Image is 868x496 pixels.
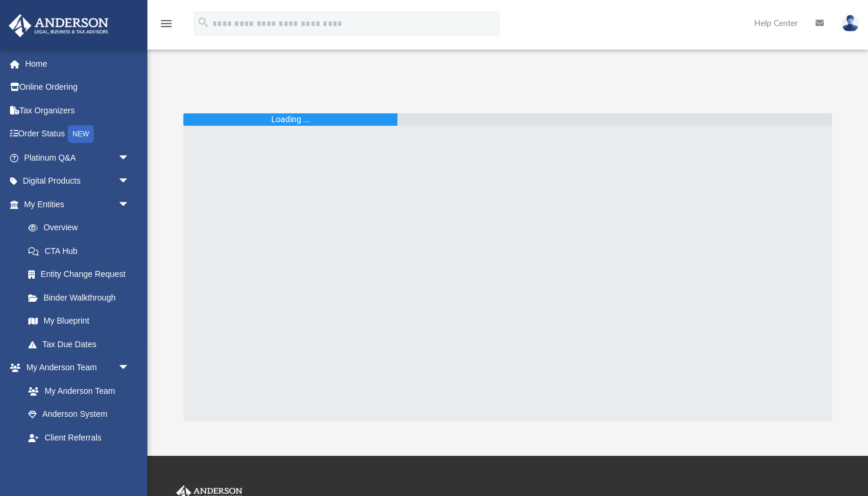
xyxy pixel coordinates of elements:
[17,379,136,403] a: My Anderson Team
[197,16,210,29] i: search
[159,17,173,31] i: menu
[5,14,112,37] img: Anderson Advisors Platinum Portal
[17,286,147,309] a: Binder Walkthrough
[17,216,147,240] a: Overview
[118,356,142,380] span: arrow_drop_down
[17,332,147,356] a: Tax Due Dates
[8,122,147,146] a: Order StatusNEW
[8,169,147,193] a: Digital Productsarrow_drop_down
[8,449,142,473] a: My Documentsarrow_drop_down
[118,449,142,474] span: arrow_drop_down
[8,192,147,216] a: My Entitiesarrow_drop_down
[17,239,147,263] a: CTA Hub
[118,146,142,170] span: arrow_drop_down
[8,356,142,380] a: My Anderson Teamarrow_drop_down
[271,113,310,126] div: Loading ...
[8,146,147,169] a: Platinum Q&Aarrow_drop_down
[118,192,142,217] span: arrow_drop_down
[17,426,142,449] a: Client Referrals
[68,125,94,143] div: NEW
[841,15,859,32] img: User Pic
[17,263,147,286] a: Entity Change Request
[17,403,142,426] a: Anderson System
[8,76,147,99] a: Online Ordering
[8,52,147,76] a: Home
[8,99,147,122] a: Tax Organizers
[118,169,142,194] span: arrow_drop_down
[17,309,142,333] a: My Blueprint
[159,22,173,31] a: menu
